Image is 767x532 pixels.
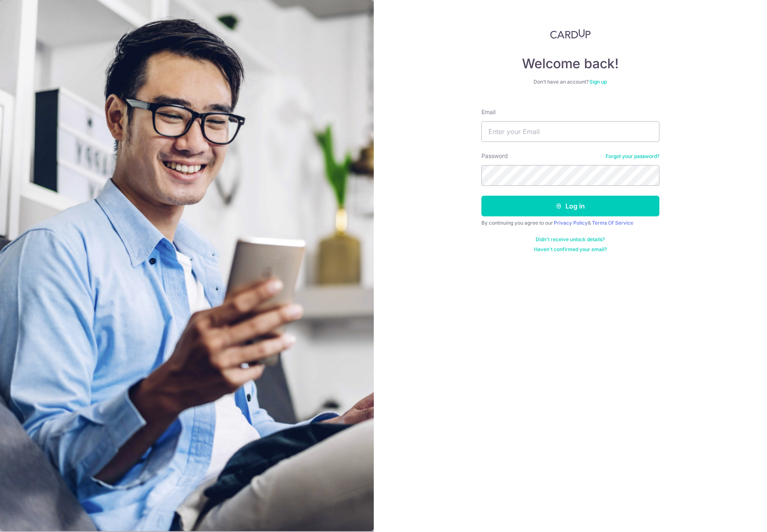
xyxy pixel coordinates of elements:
a: Haven't confirmed your email? [534,246,607,253]
a: Forgot your password? [606,153,659,160]
label: Email [481,108,495,116]
a: Didn't receive unlock details? [536,236,605,243]
button: Log in [481,196,659,216]
input: Enter your Email [481,121,659,142]
h4: Welcome back! [481,55,659,72]
a: Sign up [589,79,607,85]
label: Password [481,152,508,160]
a: Terms Of Service [592,220,633,226]
a: Privacy Policy [554,220,588,226]
div: By continuing you agree to our & [481,220,659,226]
img: CardUp Logo [550,29,591,39]
div: Don’t have an account? [481,79,659,85]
